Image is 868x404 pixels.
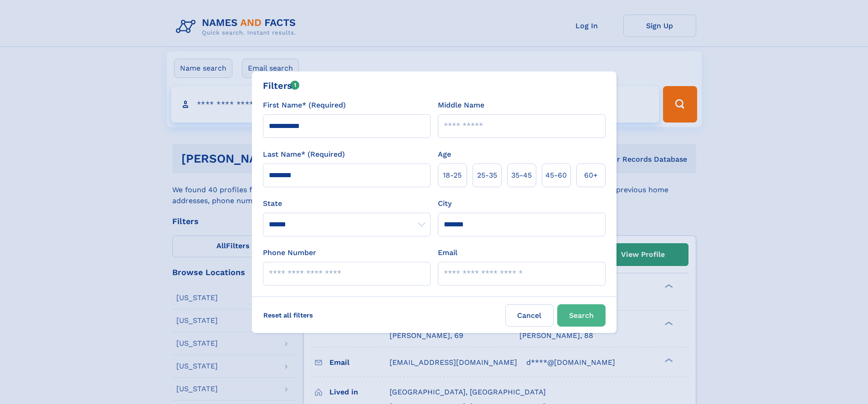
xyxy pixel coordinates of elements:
[263,149,345,160] label: Last Name* (Required)
[263,100,346,111] label: First Name* (Required)
[438,198,452,209] label: City
[263,198,431,209] label: State
[511,170,532,181] span: 35‑45
[263,247,316,258] label: Phone Number
[257,304,319,326] label: Reset all filters
[584,170,598,181] span: 60+
[443,170,462,181] span: 18‑25
[505,304,554,327] label: Cancel
[438,149,451,160] label: Age
[557,304,606,327] button: Search
[438,247,457,258] label: Email
[477,170,497,181] span: 25‑35
[438,100,484,111] label: Middle Name
[263,79,300,92] div: Filters
[545,170,567,181] span: 45‑60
